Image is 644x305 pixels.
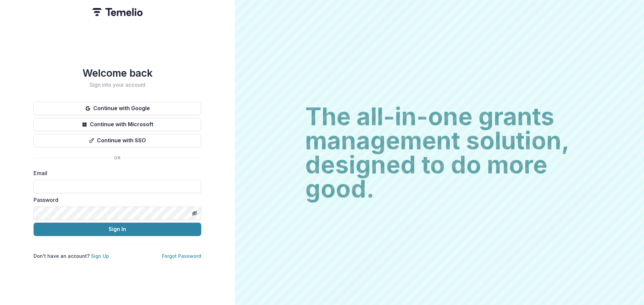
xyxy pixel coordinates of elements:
img: Temelio [92,8,143,16]
h2: Sign into your account [34,82,201,88]
h1: Welcome back [34,67,201,79]
button: Sign In [34,223,201,236]
label: Email [34,169,197,177]
a: Forgot Password [162,253,201,259]
label: Password [34,196,197,204]
p: Don't have an account? [34,252,109,259]
button: Toggle password visibility [189,208,200,219]
button: Continue with Microsoft [34,118,201,131]
a: Sign Up [91,253,109,259]
button: Continue with Google [34,102,201,115]
button: Continue with SSO [34,134,201,147]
